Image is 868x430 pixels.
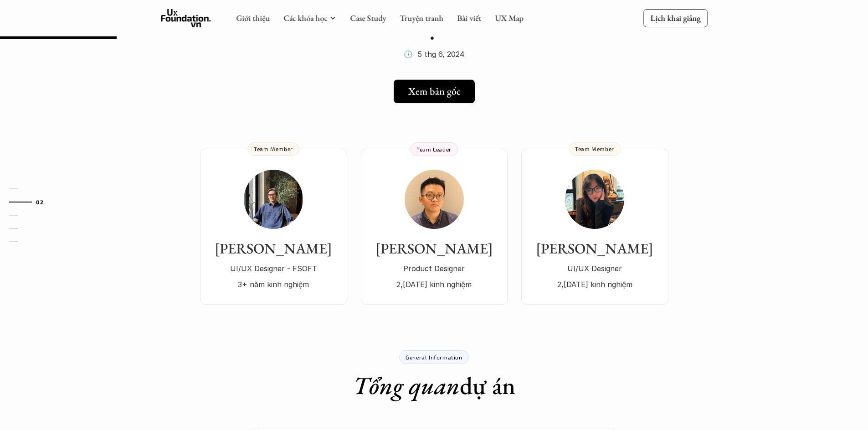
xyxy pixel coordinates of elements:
[209,278,338,291] p: 3+ năm kinh nghiệm
[400,13,443,23] a: Truyện tranh
[254,146,293,152] p: Team Member
[370,278,498,291] p: 2,[DATE] kinh nghiệm
[495,13,524,23] a: UX Map
[370,240,498,257] h3: [PERSON_NAME]
[209,262,338,275] p: UI/UX Designer - FSOFT
[408,86,461,97] h5: Xem bản gốc
[530,262,659,275] p: UI/UX Designer
[209,240,338,257] h3: [PERSON_NAME]
[236,13,270,23] a: Giới thiệu
[521,149,668,305] a: [PERSON_NAME]UI/UX Designer2,[DATE] kinh nghiệmTeam Member
[283,13,327,23] a: Các khóa học
[353,371,515,400] h1: dự án
[9,197,52,207] a: 02
[457,13,481,23] a: Bài viết
[650,13,700,23] p: Lịch khai giảng
[350,13,386,23] a: Case Study
[530,278,659,291] p: 2,[DATE] kinh nghiệm
[530,240,659,257] h3: [PERSON_NAME]
[36,198,43,205] strong: 02
[200,149,347,305] a: [PERSON_NAME]UI/UX Designer - FSOFT3+ năm kinh nghiệmTeam Member
[416,146,452,152] p: Team Leader
[404,47,464,61] p: 🕔 5 thg 6, 2024
[353,369,460,401] em: Tổng quan
[394,80,475,103] a: Xem bản gốc
[361,149,508,305] a: [PERSON_NAME]Product Designer2,[DATE] kinh nghiệmTeam Leader
[575,146,614,152] p: Team Member
[406,354,462,360] p: General Information
[370,262,498,275] p: Product Designer
[643,9,708,27] a: Lịch khai giảng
